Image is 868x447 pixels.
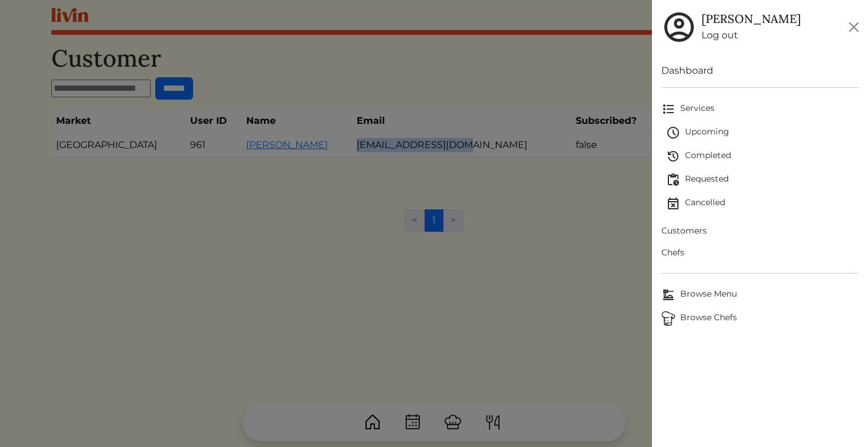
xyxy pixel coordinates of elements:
img: event_cancelled-67e280bd0a9e072c26133efab016668ee6d7272ad66fa3c7eb58af48b074a3a4.svg [666,196,680,211]
img: Browse Menu [661,288,676,302]
span: Requested [666,173,859,187]
a: Dashboard [661,64,859,78]
img: pending_actions-fd19ce2ea80609cc4d7bbea353f93e2f363e46d0f816104e4e0650fdd7f915cf.svg [666,173,680,187]
span: Cancelled [666,196,859,211]
img: format_list_bulleted-ebc7f0161ee23162107b508e562e81cd567eeab2455044221954b09d19068e74.svg [661,102,676,116]
a: Cancelled [666,192,859,215]
span: Completed [666,149,859,163]
h5: [PERSON_NAME] [701,12,801,26]
a: Upcoming [666,121,859,144]
span: Browse Chefs [661,311,859,326]
a: Completed [666,144,859,168]
img: Browse Chefs [661,311,676,326]
button: Close [844,18,863,37]
a: Services [661,97,859,121]
a: Log out [701,28,801,42]
span: Customers [661,225,859,237]
img: user_account-e6e16d2ec92f44fc35f99ef0dc9cddf60790bfa021a6ecb1c896eb5d2907b31c.svg [661,9,697,45]
a: Chefs [661,242,859,264]
img: schedule-fa401ccd6b27cf58db24c3bb5584b27dcd8bd24ae666a918e1c6b4ae8c451a22.svg [666,126,680,140]
a: Browse MenuBrowse Menu [661,283,859,307]
a: Customers [661,220,859,242]
span: Services [661,102,859,116]
span: Upcoming [666,126,859,140]
img: history-2b446bceb7e0f53b931186bf4c1776ac458fe31ad3b688388ec82af02103cd45.svg [666,149,680,163]
span: Chefs [661,246,859,259]
span: Browse Menu [661,288,859,302]
a: Requested [666,168,859,192]
a: ChefsBrowse Chefs [661,307,859,330]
